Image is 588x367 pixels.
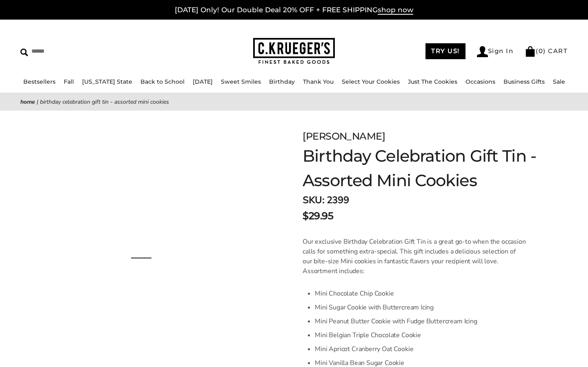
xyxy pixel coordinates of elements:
li: Mini Apricot Cranberry Oat Cookie [315,342,526,356]
span: Birthday Celebration Gift Tin - Assorted Mini Cookies [40,98,169,106]
li: Mini Belgian Triple Chocolate Cookie [315,328,526,342]
input: Search [20,45,149,58]
a: [US_STATE] State [82,78,132,85]
a: (0) CART [525,47,568,55]
a: TRY US! [425,43,465,59]
span: 2399 [327,194,349,207]
nav: breadcrumbs [20,97,568,107]
div: [PERSON_NAME] [303,129,547,144]
a: Business Gifts [503,78,545,85]
h1: Birthday Celebration Gift Tin - Assorted Mini Cookies [303,144,547,193]
a: Birthday [269,78,295,85]
a: Bestsellers [23,78,56,85]
a: Sale [553,78,565,85]
span: 0 [539,47,543,55]
li: Mini Peanut Butter Cookie with Fudge Buttercream Icing [315,314,526,328]
a: Sign In [477,46,514,57]
img: C.KRUEGER'S [253,38,335,65]
span: $29.95 [303,209,333,223]
p: Our exclusive Birthday Celebration Gift Tin is a great go-to when the occasion calls for somethin... [303,237,526,276]
a: Thank You [303,78,334,85]
li: Mini Sugar Cookie with Buttercream Icing [315,300,526,314]
strong: SKU: [303,194,324,207]
a: Fall [64,78,74,85]
span: shop now [378,6,413,15]
a: Just The Cookies [408,78,457,85]
span: | [37,98,38,106]
a: Occasions [465,78,495,85]
img: Bag [525,46,536,57]
a: [DATE] [193,78,213,85]
img: Account [477,46,488,57]
a: Home [20,98,35,106]
a: [DATE] Only! Our Double Deal 20% OFF + FREE SHIPPINGshop now [175,6,413,15]
a: Back to School [140,78,185,85]
a: Select Your Cookies [342,78,400,85]
img: Search [20,49,28,56]
a: Sweet Smiles [221,78,261,85]
li: Mini Chocolate Chip Cookie [315,287,526,300]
